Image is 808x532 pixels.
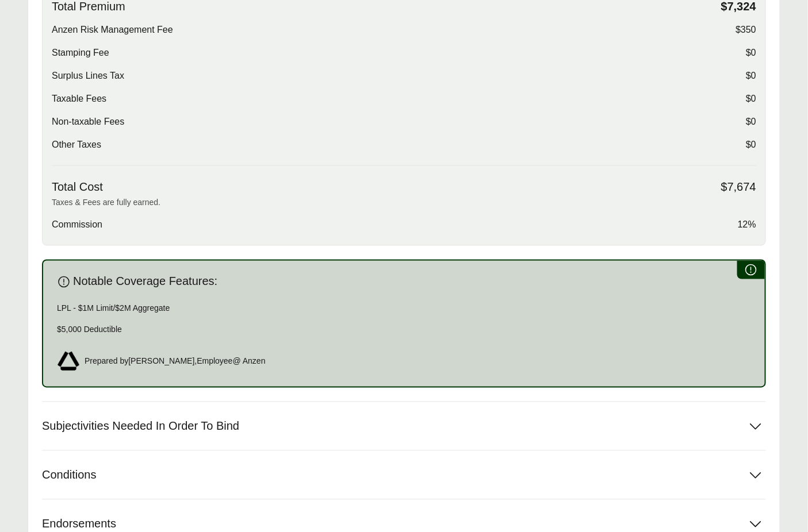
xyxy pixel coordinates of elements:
span: 12% [738,218,756,232]
span: Subjectivities Needed In Order To Bind [42,419,239,434]
span: Commission [52,218,102,232]
span: $350 [736,23,756,37]
span: Non-taxable Fees [52,115,124,129]
span: Endorsements [42,517,116,531]
p: LPL - $1M Limit/$2M Aggregate [57,303,751,315]
button: Subjectivities Needed In Order To Bind [42,402,766,450]
span: Prepared by [PERSON_NAME] , Employee @ Anzen [85,356,266,368]
span: $0 [746,92,756,106]
span: $0 [746,69,756,83]
p: $5,000 Deductible [57,324,751,336]
p: Taxes & Fees are fully earned. [52,196,756,209]
span: Other Taxes [52,138,101,152]
span: Notable Coverage Features: [73,275,217,289]
span: Surplus Lines Tax [52,69,124,83]
span: Taxable Fees [52,92,106,106]
span: Stamping Fee [52,46,109,60]
span: $7,674 [721,180,756,194]
span: $0 [746,115,756,129]
span: $0 [746,46,756,60]
button: Conditions [42,451,766,499]
span: $0 [746,138,756,152]
span: Total Cost [52,180,103,194]
span: Conditions [42,468,97,483]
span: Anzen Risk Management Fee [52,23,173,37]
